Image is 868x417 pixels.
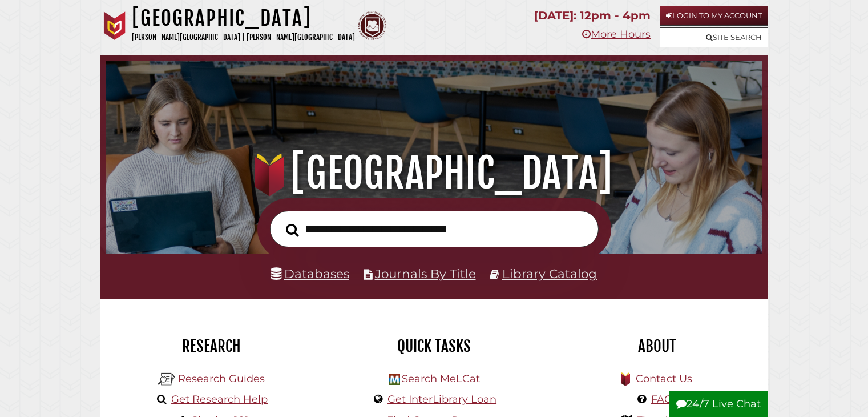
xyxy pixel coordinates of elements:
[171,393,268,406] a: Get Research Help
[178,372,265,385] a: Research Guides
[389,374,400,385] img: Hekman Library Logo
[375,266,476,281] a: Journals By Title
[332,336,537,356] h2: Quick Tasks
[651,393,678,406] a: FAQs
[534,6,651,26] p: [DATE]: 12pm - 4pm
[286,223,299,236] i: Search
[502,266,597,281] a: Library Catalog
[402,372,480,385] a: Search MeLCat
[271,266,349,281] a: Databases
[109,336,314,356] h2: Research
[280,220,305,240] button: Search
[100,11,129,40] img: Calvin University
[132,31,355,44] p: [PERSON_NAME][GEOGRAPHIC_DATA] | [PERSON_NAME][GEOGRAPHIC_DATA]
[358,11,386,40] img: Calvin Theological Seminary
[554,336,760,356] h2: About
[582,28,651,41] a: More Hours
[636,372,692,385] a: Contact Us
[119,148,749,198] h1: [GEOGRAPHIC_DATA]
[660,6,768,26] a: Login to My Account
[387,393,496,406] a: Get InterLibrary Loan
[660,27,768,47] a: Site Search
[132,6,355,31] h1: [GEOGRAPHIC_DATA]
[158,371,175,388] img: Hekman Library Logo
